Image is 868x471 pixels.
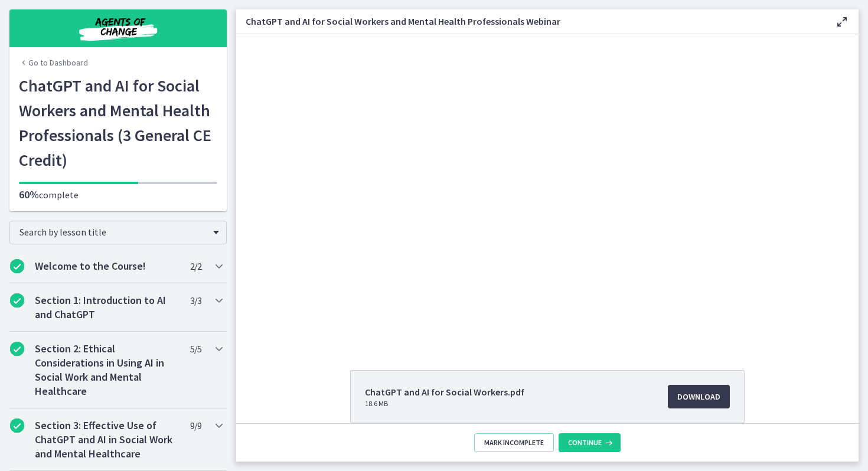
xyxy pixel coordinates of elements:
[10,418,24,433] i: Completed
[677,390,720,404] span: Download
[9,221,227,244] div: Search by lesson title
[190,259,201,273] span: 2 / 2
[190,342,201,356] span: 5 / 5
[365,399,524,408] span: 18.6 MB
[35,342,179,398] h2: Section 2: Ethical Considerations in Using AI in Social Work and Mental Healthcare
[19,188,217,202] p: complete
[559,433,621,452] button: Continue
[484,438,544,447] span: Mark Incomplete
[236,34,859,343] iframe: Video Lesson
[19,73,217,172] h1: ChatGPT and AI for Social Workers and Mental Health Professionals (3 General CE Credit)
[10,293,24,308] i: Completed
[35,418,179,461] h2: Section 3: Effective Use of ChatGPT and AI in Social Work and Mental Healthcare
[47,14,189,42] img: Agents of Change
[19,226,207,238] span: Search by lesson title
[568,438,602,447] span: Continue
[246,14,816,28] h3: ChatGPT and AI for Social Workers and Mental Health Professionals Webinar
[190,418,201,433] span: 9 / 9
[35,259,179,273] h2: Welcome to the Course!
[190,293,201,308] span: 3 / 3
[35,293,179,322] h2: Section 1: Introduction to AI and ChatGPT
[10,259,24,273] i: Completed
[19,57,88,68] a: Go to Dashboard
[10,342,24,356] i: Completed
[19,188,39,201] span: 60%
[365,385,524,399] span: ChatGPT and AI for Social Workers.pdf
[474,433,554,452] button: Mark Incomplete
[668,385,730,408] a: Download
